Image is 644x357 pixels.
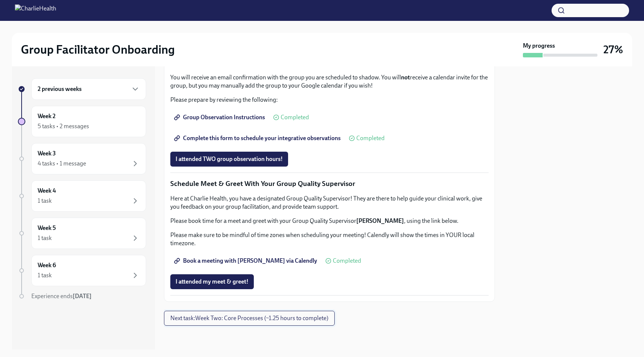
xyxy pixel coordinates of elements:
h6: Week 5 [38,224,56,232]
span: I attended TWO group observation hours! [176,155,283,163]
span: Completed [281,114,309,120]
h6: Week 2 [38,112,56,120]
a: Week 41 task [18,180,146,212]
span: Book a meeting with [PERSON_NAME] via Calendly [176,257,317,265]
p: Please make sure to be mindful of time zones when scheduling your meeting! Calendly will show the... [170,231,489,247]
p: Schedule Meet & Greet With Your Group Quality Supervisor [170,179,489,189]
strong: My progress [523,42,555,50]
div: 5 tasks • 2 messages [38,122,89,130]
a: Week 61 task [18,255,146,286]
span: Experience ends [31,293,92,300]
span: Completed [333,258,361,264]
p: You will receive an email confirmation with the group you are scheduled to shadow. You will recei... [170,73,489,90]
button: Next task:Week Two: Core Processes (~1.25 hours to complete) [164,311,335,326]
a: Week 51 task [18,218,146,249]
a: Week 34 tasks • 1 message [18,143,146,174]
p: Here at Charlie Health, you have a designated Group Quality Supervisor! They are there to help gu... [170,195,489,211]
a: Book a meeting with [PERSON_NAME] via Calendly [170,253,322,268]
button: I attended my meet & greet! [170,274,254,289]
a: Week 25 tasks • 2 messages [18,106,146,137]
span: I attended my meet & greet! [176,278,249,285]
span: Next task : Week Two: Core Processes (~1.25 hours to complete) [170,315,328,322]
h3: 27% [603,43,623,56]
a: Complete this form to schedule your integrative observations [170,131,346,146]
span: Group Observation Instructions [176,114,265,121]
div: 1 task [38,271,52,279]
img: CharlieHealth [15,4,56,16]
p: Please book time for a meet and greet with your Group Quality Supervisor , using the link below. [170,217,489,225]
h6: Week 3 [38,149,56,158]
div: 2 previous weeks [31,78,146,100]
a: Group Observation Instructions [170,110,270,125]
strong: Please submit the form 2 times to sign up for 2 seperate groups. You will shadow 2 groups within ... [170,51,481,67]
h2: Group Facilitator Onboarding [21,42,175,57]
strong: not [401,74,410,81]
span: Completed [356,135,385,141]
h6: Week 4 [38,187,56,195]
strong: [PERSON_NAME] [356,217,404,224]
h6: 2 previous weeks [38,85,82,93]
h6: Week 6 [38,261,56,269]
p: Please prepare by reviewing the following: [170,96,489,104]
div: 1 task [38,234,52,242]
button: I attended TWO group observation hours! [170,152,288,167]
span: Complete this form to schedule your integrative observations [176,135,341,142]
div: 1 task [38,197,52,205]
div: 4 tasks • 1 message [38,159,86,168]
strong: [DATE] [73,293,92,300]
